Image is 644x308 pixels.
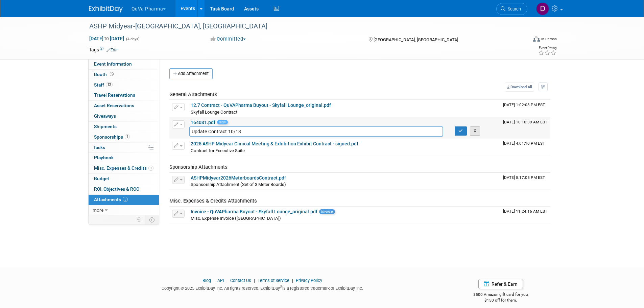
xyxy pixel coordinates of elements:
a: API [217,278,224,283]
a: ROI, Objectives & ROO [89,184,159,194]
a: Event Information [89,59,159,69]
span: 1 [125,134,130,139]
a: 2025 ASHP Midyear Clinical Meeting & Exhibition Exhibit Contract - signed.pdf [191,141,358,146]
td: Upload Timestamp [500,100,550,117]
a: Sponsorships1 [89,132,159,142]
a: Edit [106,48,118,52]
td: Toggle Event Tabs [145,215,159,224]
sup: ® [280,285,282,289]
span: Booth not reserved yet [109,72,115,77]
span: | [225,278,229,283]
span: Asset Reservations [94,103,134,108]
a: Contact Us [230,278,251,283]
a: Playbook [89,153,159,163]
a: Shipments [89,122,159,132]
span: Event Information [94,61,132,67]
span: Skyfall Lounge Contract [191,110,237,115]
span: Upload Timestamp [503,120,547,124]
span: 12 [106,82,113,87]
span: Misc. Expenses & Credits [94,165,153,171]
span: Shipments [94,124,117,129]
a: ASHPMidyear2026MeterboardsContract.pdf [191,175,286,181]
td: Upload Timestamp [500,117,550,139]
span: Sponsorships [94,134,130,140]
div: $500 Amazon gift card for you, [446,287,555,303]
span: ROI, Objectives & ROO [94,186,139,192]
a: 164031.pdf [191,120,215,125]
div: Event Rating [538,46,556,50]
span: Sponsorship Attachment (Set of 3 Meter Boards) [191,182,286,187]
a: 12.7 Contract - QuVAPharma Buyout - Skyfall Lounge_original.pdf [191,102,331,108]
span: | [252,278,257,283]
a: Asset Reservations [89,101,159,111]
img: ExhibitDay [89,6,123,13]
span: Misc. Expenses & Credits Attachments [169,198,257,204]
a: Tasks [89,143,159,153]
span: Giveaways [94,113,116,119]
a: Misc. Expenses & Credits1 [89,163,159,173]
a: Attachments5 [89,195,159,205]
span: new [217,120,228,124]
span: 1 [148,166,153,171]
button: X [470,126,480,136]
div: ASHP Midyear-[GEOGRAPHIC_DATA], [GEOGRAPHIC_DATA] [87,20,517,32]
td: Upload Timestamp [500,207,550,223]
a: Blog [202,278,211,283]
span: Budget [94,176,109,181]
span: Invoice [319,209,335,214]
span: General Attachments [169,91,217,97]
span: | [212,278,216,283]
a: Download All [505,82,534,92]
span: Attachments [94,197,128,202]
a: Giveaways [89,111,159,121]
span: Contract for Executive Suite [191,148,245,153]
span: Booth [94,72,115,77]
a: Booth [89,70,159,80]
span: Upload Timestamp [503,102,545,107]
a: Invoice - QuVAPharma Buyout - Skyfall Lounge_original.pdf [191,209,317,214]
span: [GEOGRAPHIC_DATA], [GEOGRAPHIC_DATA] [374,37,458,42]
td: Personalize Event Tab Strip [134,215,145,224]
a: Search [496,3,527,15]
span: Travel Reservations [94,92,135,98]
span: Misc. Expense Invoice ([GEOGRAPHIC_DATA]) [191,216,281,221]
img: Danielle Mitchell [536,2,549,15]
a: Travel Reservations [89,90,159,100]
img: Format-Inperson.png [533,36,540,42]
a: Staff12 [89,80,159,90]
button: Committed [208,35,248,43]
span: Tasks [93,145,105,150]
div: In-Person [541,37,557,42]
span: Playbook [94,155,114,160]
span: Staff [94,82,113,88]
a: Privacy Policy [296,278,322,283]
span: (4 days) [125,37,140,41]
span: Sponsorship Attachments [169,164,228,170]
td: Upload Timestamp [500,139,550,156]
span: Search [505,6,521,11]
button: Add Attachment [169,68,213,79]
div: $150 off for them. [446,298,555,303]
span: to [103,36,110,41]
span: | [290,278,295,283]
span: Upload Timestamp [503,175,545,180]
div: Event Format [487,35,557,45]
span: 5 [123,197,128,202]
a: Refer & Earn [478,279,523,289]
td: Upload Timestamp [500,173,550,190]
a: Budget [89,174,159,184]
span: Upload Timestamp [503,209,547,214]
td: Tags [89,46,118,53]
a: Terms of Service [258,278,289,283]
span: [DATE] [DATE] [89,35,124,42]
span: Upload Timestamp [503,141,545,146]
div: Copyright © 2025 ExhibitDay, Inc. All rights reserved. ExhibitDay is a registered trademark of Ex... [89,284,436,291]
span: more [93,207,103,213]
a: more [89,205,159,215]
